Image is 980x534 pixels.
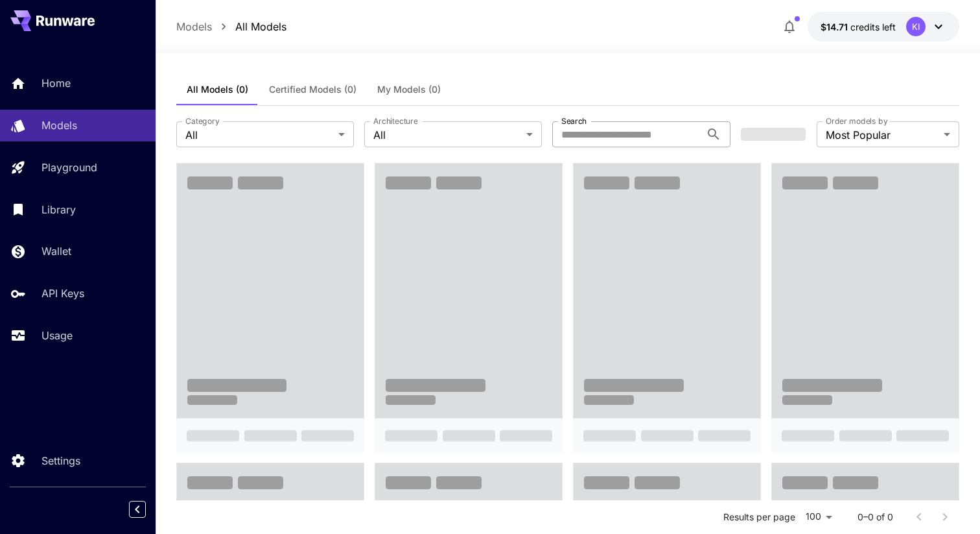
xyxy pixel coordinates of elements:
[41,117,77,133] p: Models
[723,511,795,524] p: Results per page
[41,243,71,259] p: Wallet
[906,17,926,36] div: KI
[176,19,286,34] nav: breadcrumb
[821,20,896,34] div: $14.70891
[826,115,887,127] label: Order models by
[857,511,893,524] p: 0–0 of 0
[41,160,97,175] p: Playground
[187,84,248,95] span: All Models (0)
[269,84,356,95] span: Certified Models (0)
[129,501,146,518] button: Collapse sidebar
[808,12,959,42] button: $14.70891KI
[373,115,417,127] label: Architecture
[826,127,939,143] span: Most Popular
[561,115,587,127] label: Search
[850,21,896,32] span: credits left
[41,285,84,301] p: API Keys
[821,21,850,32] span: $14.71
[41,328,73,343] p: Usage
[41,453,80,468] p: Settings
[41,202,76,217] p: Library
[185,115,220,127] label: Category
[41,75,71,91] p: Home
[176,19,212,34] a: Models
[800,507,837,526] div: 100
[185,127,333,143] span: All
[377,84,441,95] span: My Models (0)
[139,498,156,521] div: Collapse sidebar
[373,127,521,143] span: All
[235,19,286,34] a: All Models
